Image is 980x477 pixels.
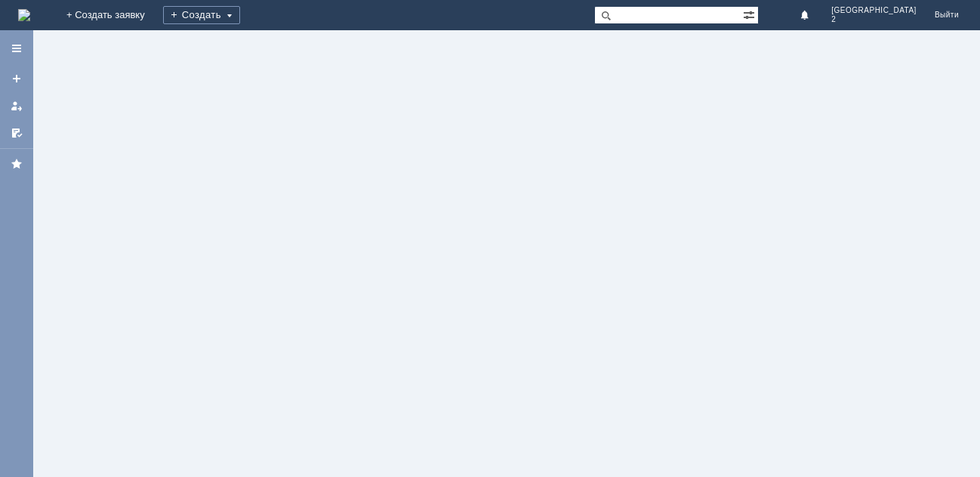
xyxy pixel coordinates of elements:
[831,15,917,24] span: 2
[18,9,30,21] a: Перейти на домашнюю страницу
[163,6,240,24] div: Создать
[18,9,30,21] img: logo
[831,6,917,15] span: [GEOGRAPHIC_DATA]
[5,67,29,91] a: Создать заявку
[743,7,758,21] span: Расширенный поиск
[5,94,29,118] a: Мои заявки
[5,121,29,145] a: Мои согласования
